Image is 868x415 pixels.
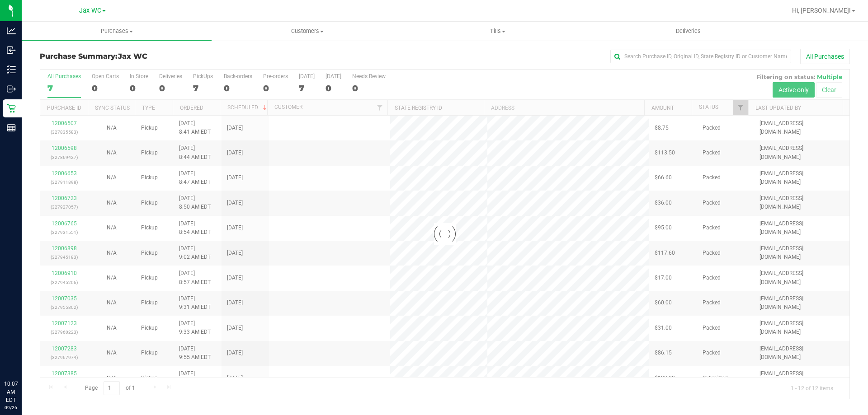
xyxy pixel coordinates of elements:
p: 10:07 AM EDT [4,380,18,404]
span: Customers [212,27,402,35]
span: Purchases [22,27,212,35]
span: Deliveries [664,27,713,35]
span: Hi, [PERSON_NAME]! [792,7,851,14]
h3: Purchase Summary: [40,52,310,61]
inline-svg: Inventory [7,65,16,74]
button: All Purchases [800,49,850,64]
span: Jax WC [79,7,101,14]
span: Jax WC [118,52,147,61]
span: Tills [402,27,593,35]
iframe: Resource center [9,343,36,370]
inline-svg: Retail [7,104,16,113]
a: Tills [402,22,593,41]
inline-svg: Analytics [7,26,16,35]
inline-svg: Reports [7,123,16,132]
p: 09/26 [4,404,18,411]
a: Customers [212,22,402,41]
inline-svg: Inbound [7,46,16,55]
a: Purchases [22,22,212,41]
input: Search Purchase ID, Original ID, State Registry ID or Customer Name... [610,50,791,63]
inline-svg: Outbound [7,84,16,93]
a: Deliveries [593,22,783,41]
